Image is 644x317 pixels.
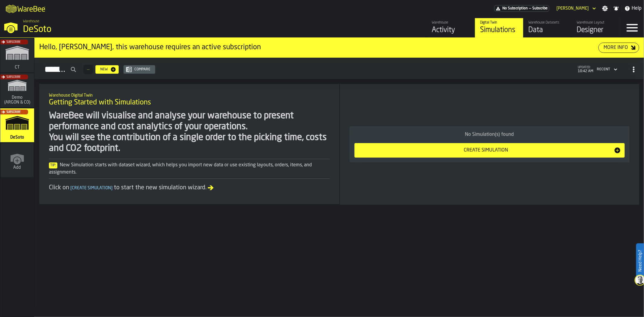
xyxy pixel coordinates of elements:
label: button-toggle-Menu [620,18,644,37]
div: Activity [432,25,470,35]
div: ItemListCard- [39,84,339,204]
div: Digital Twin [480,21,518,25]
div: DropdownMenuValue-Shalini Coutinho [556,6,589,11]
div: title-Getting Started with Simulations [44,89,335,110]
a: link-to-/wh/i/f4b48827-899b-4d27-9478-094b6b2bfdee/simulations [0,73,34,108]
a: link-to-/wh/i/53489ce4-9a4e-4130-9411-87a947849922/data [523,18,572,37]
div: Designer [577,25,615,35]
h2: Sub Title [49,92,330,98]
button: button-Create Simulation [354,143,625,158]
span: Create Simulation [69,186,114,190]
div: ItemListCard- [34,38,644,58]
button: button-More Info [598,43,639,53]
div: Compare [132,67,153,72]
div: More Info [601,44,630,51]
span: Subscribe [6,75,21,79]
span: updated: [578,66,593,69]
div: New Simulation starts with dataset wizard, which helps you import new data or use existing layout... [49,162,330,176]
div: Warehouse Datasets [528,21,567,25]
h2: button-Simulations [34,58,644,79]
span: No Subscription [502,6,528,11]
a: link-to-/wh/new [1,143,34,178]
label: Need Help? [637,244,643,278]
div: Click on to start the new simulation wizard. [49,184,330,192]
div: WareBee will visualise and analyse your warehouse to present performance and cost analytics of yo... [49,110,330,154]
a: link-to-/wh/i/53489ce4-9a4e-4130-9411-87a947849922/simulations [0,108,34,143]
div: DropdownMenuValue-Shalini Coutinho [554,5,597,12]
label: button-toggle-Notifications [611,5,622,11]
div: Warehouse Layout [577,21,615,25]
div: DropdownMenuValue-4 [594,66,619,73]
span: 10:42 AM [578,69,593,73]
div: DeSoto [23,24,186,35]
span: Tip: [49,162,57,168]
span: Subscribe [6,40,21,44]
span: [ [70,186,72,190]
a: link-to-/wh/i/53489ce4-9a4e-4130-9411-87a947849922/feed/ [427,18,475,37]
div: ItemListCard- [340,84,639,205]
div: DropdownMenuValue-4 [597,67,610,72]
label: button-toggle-Help [622,5,644,12]
div: Warehouse [432,21,470,25]
span: — [529,6,531,11]
div: New [98,67,110,72]
a: link-to-/wh/i/311453a2-eade-4fd3-b522-1ff6a7eba4ba/simulations [0,38,34,73]
a: link-to-/wh/i/53489ce4-9a4e-4130-9411-87a947849922/designer [572,18,620,37]
span: ] [111,186,113,190]
span: Warehouse [23,19,39,24]
span: Getting Started with Simulations [49,98,151,107]
span: Subscribe [532,6,548,11]
div: Hello, [PERSON_NAME], this warehouse requires an active subscription [39,43,598,52]
div: ButtonLoadMore-Load More-Prev-First-Last [81,65,95,74]
span: Subscribe [6,110,21,114]
button: button-Compare [123,65,155,74]
div: Data [528,25,567,35]
label: button-toggle-Settings [600,5,610,11]
span: Help [632,5,642,12]
span: — [87,67,89,72]
div: Create Simulation [358,147,614,154]
div: No Simulation(s) found [354,131,625,138]
a: link-to-/wh/i/53489ce4-9a4e-4130-9411-87a947849922/simulations [475,18,523,37]
a: link-to-/wh/i/53489ce4-9a4e-4130-9411-87a947849922/pricing/ [494,5,549,12]
button: button-New [95,65,119,74]
span: Add [14,165,21,170]
div: Menu Subscription [494,5,549,12]
div: Simulations [480,25,518,35]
